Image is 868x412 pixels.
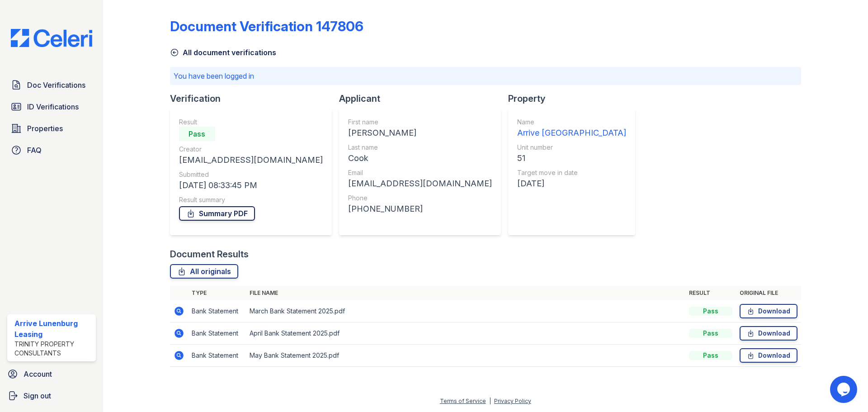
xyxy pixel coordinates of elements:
div: Pass [179,127,215,141]
div: Cook [348,152,492,165]
div: Unit number [517,143,626,152]
th: Type [188,286,246,300]
div: Creator [179,145,323,154]
div: Result [179,118,323,127]
div: Document Results [170,248,249,260]
th: Original file [736,286,801,300]
div: 51 [517,152,626,165]
div: Arrive [GEOGRAPHIC_DATA] [517,127,626,139]
a: FAQ [7,141,96,159]
td: April Bank Statement 2025.pdf [246,322,685,345]
div: Pass [689,329,732,338]
div: Pass [689,307,732,316]
div: Target move in date [517,168,626,177]
div: Arrive Lunenburg Leasing [14,318,92,340]
a: Download [740,304,797,318]
span: ID Verifications [27,101,79,112]
div: | [489,398,491,404]
span: Account [24,369,52,379]
a: Summary PDF [179,206,255,221]
div: Pass [689,351,732,360]
td: March Bank Statement 2025.pdf [246,300,685,322]
a: All originals [170,264,238,279]
span: Properties [27,123,63,134]
a: Properties [7,119,96,137]
th: Result [685,286,736,300]
div: Document Verification 147806 [170,18,363,34]
span: Doc Verifications [27,80,85,90]
div: [EMAIL_ADDRESS][DOMAIN_NAME] [179,154,323,166]
a: Account [4,365,99,383]
a: Download [740,326,797,341]
th: File name [246,286,685,300]
div: Result summary [179,195,323,204]
td: May Bank Statement 2025.pdf [246,345,685,367]
img: CE_Logo_Blue-a8612792a0a2168367f1c8372b55b34899dd931a85d93a1a3d3e32e68fde9ad4.png [4,29,99,47]
a: Doc Verifications [7,76,96,94]
div: [DATE] [517,177,626,190]
div: Phone [348,194,492,203]
div: [PHONE_NUMBER] [348,203,492,215]
a: All document verifications [170,47,276,58]
span: FAQ [27,145,42,156]
div: Email [348,168,492,177]
div: Verification [170,92,339,105]
td: Bank Statement [188,345,246,367]
a: Privacy Policy [494,398,531,404]
div: [DATE] 08:33:45 PM [179,179,323,192]
div: Submitted [179,170,323,179]
p: You have been logged in [174,71,797,81]
div: Applicant [339,92,508,105]
td: Bank Statement [188,322,246,345]
a: Sign out [4,387,99,405]
span: Sign out [24,390,51,401]
div: Property [508,92,642,105]
a: ID Verifications [7,98,96,116]
div: Last name [348,143,492,152]
div: [PERSON_NAME] [348,127,492,139]
div: [EMAIL_ADDRESS][DOMAIN_NAME] [348,177,492,190]
div: Trinity Property Consultants [14,340,92,358]
td: Bank Statement [188,300,246,322]
div: First name [348,118,492,127]
a: Terms of Service [440,398,486,404]
a: Name Arrive [GEOGRAPHIC_DATA] [517,118,626,139]
div: Name [517,118,626,127]
iframe: chat widget [830,376,859,403]
a: Download [740,348,797,363]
